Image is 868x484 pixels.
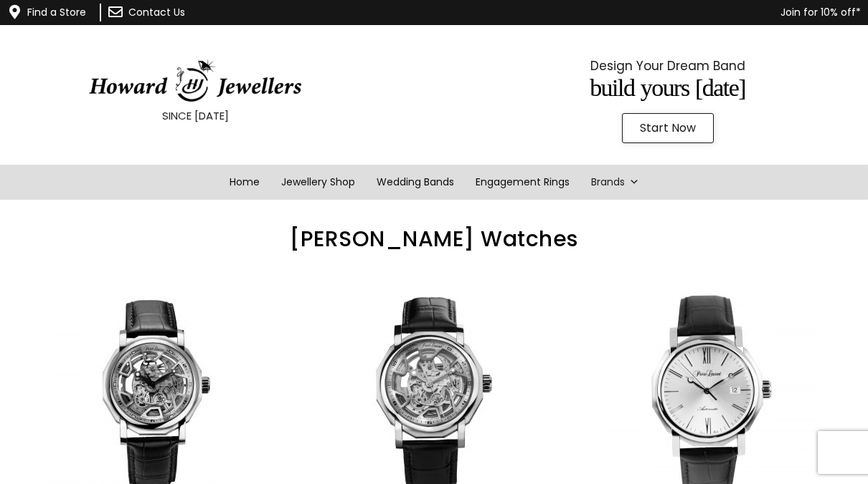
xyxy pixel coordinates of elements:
a: Start Now [622,113,714,143]
a: Brands [580,165,650,200]
span: Build Yours [DATE] [590,74,745,101]
a: Wedding Bands [366,165,465,200]
a: Find a Store [27,5,86,19]
a: Home [219,165,270,200]
p: Join for 10% off* [270,4,861,21]
span: Start Now [640,122,696,134]
a: Jewellery Shop [270,165,366,200]
p: Design Your Dream Band [509,55,827,77]
p: SINCE [DATE] [36,107,354,125]
a: Contact Us [128,5,185,19]
a: Engagement Rings [465,165,580,200]
h2: [PERSON_NAME] Watches [18,228,850,250]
